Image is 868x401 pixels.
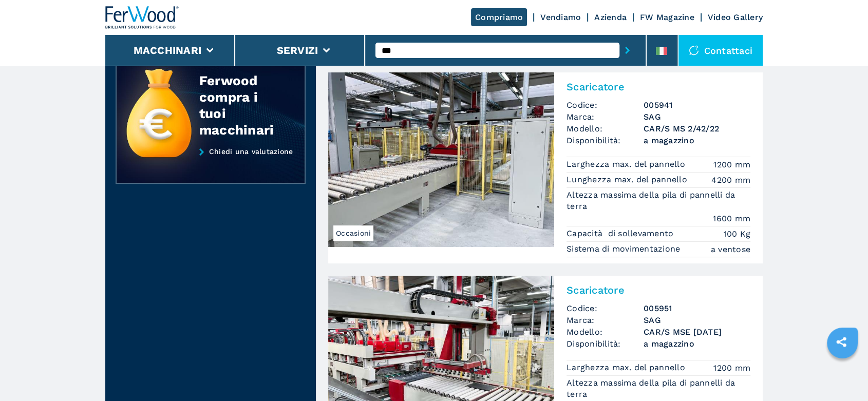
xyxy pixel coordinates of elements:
p: Lunghezza max. del pannello [567,174,690,185]
a: Azienda [594,12,627,22]
p: Sistema di movimentazione [567,243,683,255]
em: a ventose [711,243,750,255]
a: Video Gallery [708,12,763,22]
h3: 005951 [644,302,750,314]
span: Marca: [567,111,644,123]
span: a magazzino [644,135,750,146]
p: Larghezza max. del pannello [567,362,688,373]
a: Vendiamo [540,12,581,22]
img: Contattaci [689,45,699,55]
p: Altezza massima della pila di pannelli da terra [567,189,750,213]
p: Capacità di sollevamento [567,228,676,239]
button: Servizi [276,44,318,56]
span: Modello: [567,326,644,338]
a: Compriamo [471,8,527,26]
span: a magazzino [644,338,750,350]
button: Macchinari [134,44,202,56]
em: 1600 mm [713,213,750,224]
em: 1200 mm [713,159,750,170]
em: 4200 mm [711,174,750,186]
img: Ferwood [105,6,179,29]
em: 100 Kg [724,228,751,240]
h3: SAG [644,111,750,123]
div: Contattaci [678,35,763,66]
h3: CAR/S MSE [DATE] [644,326,750,338]
h3: SAG [644,314,750,326]
span: Marca: [567,314,644,326]
iframe: Chat [824,355,860,393]
span: Disponibilità: [567,135,644,146]
div: Ferwood compra i tuoi macchinari [199,72,285,138]
span: Occasioni [333,225,373,241]
a: Scaricatore SAG CAR/S MS 2/42/22OccasioniScaricatoreCodice:005941Marca:SAGModello:CAR/S MS 2/42/2... [328,72,763,263]
img: Scaricatore SAG CAR/S MS 2/42/22 [328,72,554,247]
span: Codice: [567,302,644,314]
p: Altezza massima della pila di pannelli da terra [567,377,750,400]
a: Chiedi una valutazione [116,147,306,184]
button: submit-button [619,39,635,62]
a: FW Magazine [640,12,694,22]
a: sharethis [828,329,854,355]
h3: 005941 [644,99,750,111]
span: Modello: [567,123,644,135]
em: 1200 mm [713,362,750,374]
span: Codice: [567,99,644,111]
h2: Scaricatore [567,81,750,93]
h3: CAR/S MS 2/42/22 [644,123,750,135]
span: Disponibilità: [567,338,644,350]
p: Larghezza max. del pannello [567,159,688,170]
h2: Scaricatore [567,284,750,296]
